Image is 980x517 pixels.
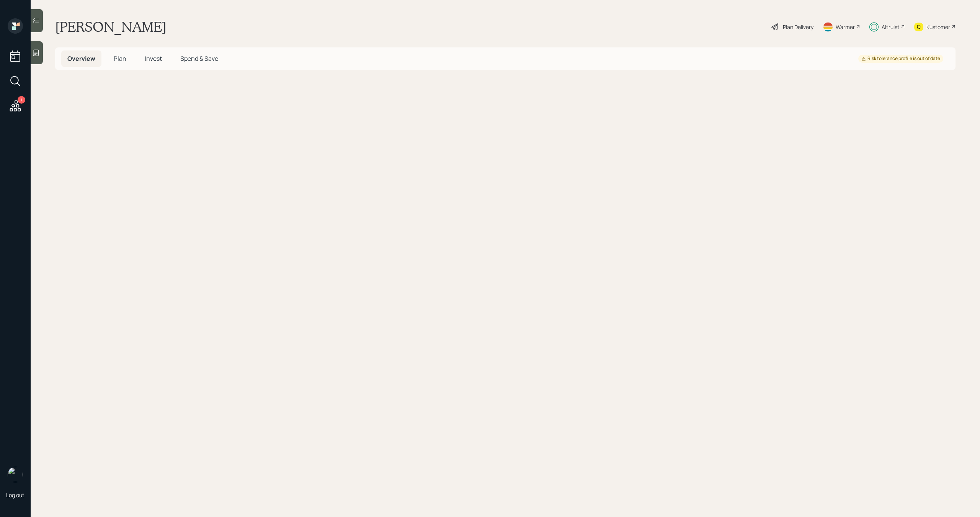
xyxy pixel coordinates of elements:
span: Plan [114,54,126,63]
div: Warmer [836,23,855,31]
div: Log out [6,491,24,499]
span: Invest [145,54,162,63]
div: Kustomer [926,23,950,31]
div: Plan Delivery [783,23,813,31]
div: 1 [18,96,25,104]
h1: [PERSON_NAME] [55,18,167,35]
span: Overview [67,54,95,63]
img: michael-russo-headshot.png [8,467,23,482]
div: Risk tolerance profile is out of date [861,55,940,62]
div: Altruist [882,23,900,31]
span: Spend & Save [180,54,218,63]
